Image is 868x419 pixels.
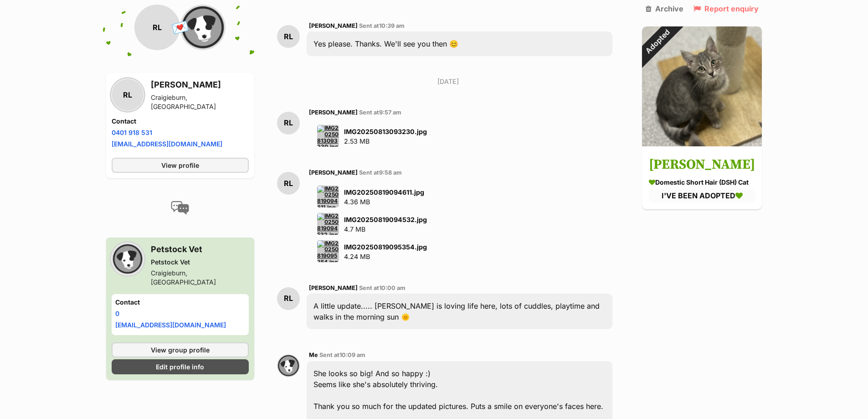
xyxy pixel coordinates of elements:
span: [PERSON_NAME] [309,109,358,116]
img: IMG20250819095354.jpg [317,240,339,262]
div: Yes please. Thanks. We'll see you then 😊 [307,31,612,56]
span: Sent at [319,352,365,358]
div: Craigieburn, [GEOGRAPHIC_DATA] [151,269,249,287]
a: Edit profile info [112,359,249,374]
img: Petstock Vet profile pic [112,243,144,275]
span: [PERSON_NAME] [309,22,358,29]
strong: IMG20250819095354.jpg [344,243,427,251]
div: I'VE BEEN ADOPTED [649,190,755,202]
img: Petstock Vet profile pic [277,354,300,377]
img: conversation-icon-4a6f8262b818ee0b60e3300018af0b2d0b884aa5de6e9bcb8d3d4eeb1a70a7c4.svg [171,201,189,215]
a: [EMAIL_ADDRESS][DOMAIN_NAME] [115,321,226,329]
span: View profile [161,160,199,170]
div: Petstock Vet [151,258,249,267]
span: 9:57 am [379,109,401,116]
a: Report enquiry [693,5,759,13]
span: 4.7 MB [344,225,365,233]
span: 2.53 MB [344,137,370,145]
div: Craigieburn, [GEOGRAPHIC_DATA] [151,93,249,111]
span: 4.24 MB [344,253,370,260]
h4: Contact [112,117,249,126]
img: IMG20250813093230.jpg [317,125,339,147]
a: 0401 918 531 [112,129,152,136]
img: IMG20250819094611.jpg [317,186,339,207]
span: 💌 [170,18,190,37]
strong: IMG20250813093230.jpg [344,128,427,135]
a: Archive [646,5,683,13]
div: RL [134,5,180,50]
a: View profile [112,158,249,173]
img: Ariel [642,26,762,146]
span: 4.36 MB [344,198,370,206]
div: RL [277,287,300,310]
a: [PERSON_NAME] Domestic Short Hair (DSH) Cat I'VE BEEN ADOPTED [642,148,762,209]
a: View group profile [112,342,249,357]
span: 10:39 am [379,22,405,29]
strong: IMG20250819094611.jpg [344,188,424,196]
div: RL [112,79,144,111]
a: [EMAIL_ADDRESS][DOMAIN_NAME] [112,140,222,148]
p: [DATE] [277,77,619,86]
span: Sent at [359,109,401,116]
h3: [PERSON_NAME] [649,155,755,176]
span: View group profile [151,345,210,355]
span: Sent at [359,22,405,29]
span: 10:00 am [379,285,406,291]
div: Adopted [630,15,684,69]
div: RL [277,25,300,48]
h4: Contact [115,298,246,307]
div: RL [277,112,300,134]
span: 9:58 am [379,169,402,176]
a: Adopted [642,139,762,148]
span: [PERSON_NAME] [309,169,358,176]
span: [PERSON_NAME] [309,285,358,291]
img: Petstock Vet profile pic [180,5,226,50]
h3: Petstock Vet [151,243,249,256]
strong: IMG20250819094532.jpg [344,216,427,223]
span: Edit profile info [156,362,204,372]
a: 0 [115,310,119,317]
div: A little update..... [PERSON_NAME] is loving life here, lots of cuddles, playtime and walks in th... [307,294,612,329]
h3: [PERSON_NAME] [151,78,249,91]
div: RL [277,172,300,195]
div: Domestic Short Hair (DSH) Cat [649,178,755,187]
span: Me [309,352,318,358]
span: Sent at [359,285,406,291]
img: IMG20250819094532.jpg [317,213,339,235]
span: 10:09 am [339,352,365,358]
span: Sent at [359,169,402,176]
